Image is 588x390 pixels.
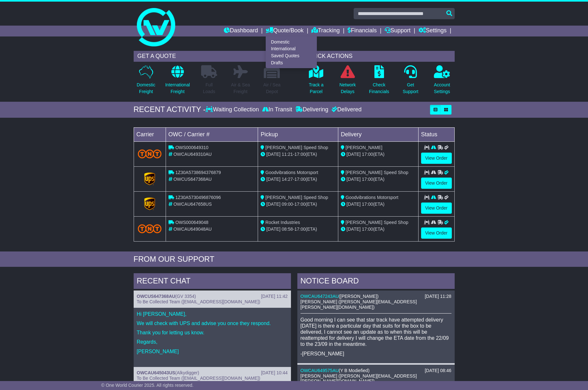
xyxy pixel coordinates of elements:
[311,26,340,36] a: Tracking
[265,145,328,150] span: [PERSON_NAME] Speed Shop
[434,65,451,99] a: AccountSettings
[301,299,417,310] span: [PERSON_NAME] ([PERSON_NAME][EMAIL_ADDRESS][PERSON_NAME][DOMAIN_NAME])
[265,220,300,225] span: Rocket Industries
[173,227,212,232] span: OWCAU649048AU
[173,177,212,182] span: OWCUS647368AU
[341,226,416,233] div: (ETA)
[266,152,280,157] span: [DATE]
[266,227,280,232] span: [DATE]
[348,26,377,36] a: Financials
[282,227,293,232] span: 08:58
[282,177,293,182] span: 14:27
[282,152,293,157] span: 11:21
[261,106,294,113] div: In Transit
[144,172,155,185] img: GetCarrierServiceLogo
[137,294,176,299] a: OWCUS647368AU
[175,170,221,175] span: 1Z30A5738694376879
[339,65,356,99] a: NetworkDelays
[134,105,206,114] div: RECENT ACTIVITY -
[301,294,451,299] div: ( )
[134,127,166,141] td: Carrier
[346,195,398,200] span: Goodvibrations Motorsport
[165,65,190,99] a: InternationalFreight
[362,202,373,207] span: 17:00
[421,153,452,164] a: View Order
[173,152,212,157] span: OWCAU649310AU
[347,152,361,157] span: [DATE]
[137,348,288,354] p: [PERSON_NAME]
[294,177,306,182] span: 17:00
[137,294,288,299] div: ( )
[261,176,335,183] div: - (ETA)
[301,368,339,373] a: OWCAU649575AU
[137,339,288,345] p: Regards,
[425,368,451,373] div: [DATE] 08:46
[421,178,452,189] a: View Order
[403,82,418,95] p: Get Support
[137,376,260,381] span: To Be Collected Team ([EMAIL_ADDRESS][DOMAIN_NAME])
[137,370,176,375] a: OWCAU645043US
[369,65,389,99] a: CheckFinancials
[261,370,287,376] div: [DATE] 10:44
[138,224,162,233] img: TNT_Domestic.png
[294,106,330,113] div: Delivering
[347,227,361,232] span: [DATE]
[175,145,208,150] span: OWS000649310
[266,38,317,45] a: Domestic
[341,201,416,208] div: (ETA)
[138,149,162,158] img: TNT_Domestic.png
[165,82,190,95] p: International Freight
[421,203,452,214] a: View Order
[134,273,291,291] div: RECENT CHAT
[362,152,373,157] span: 17:00
[301,317,451,347] p: Good morning I can see that star track have attempted delivery [DATE] is there a particular day t...
[304,51,455,62] div: QUICK ACTIONS
[338,127,418,141] td: Delivery
[425,294,451,299] div: [DATE] 11:28
[282,202,293,207] span: 09:00
[301,368,451,373] div: ( )
[347,177,361,182] span: [DATE]
[309,82,324,95] p: Track a Parcel
[421,227,452,239] a: View Order
[263,82,281,95] p: Air / Sea Depot
[369,82,389,95] p: Check Financials
[175,220,208,225] span: OWS000649048
[137,311,288,317] p: Hi [PERSON_NAME],
[346,170,408,175] span: [PERSON_NAME] Speed Shop
[266,177,280,182] span: [DATE]
[137,82,155,95] p: Domestic Freight
[309,65,324,99] a: Track aParcel
[261,151,335,158] div: - (ETA)
[347,202,361,207] span: [DATE]
[137,299,260,304] span: To Be Collected Team ([EMAIL_ADDRESS][DOMAIN_NAME])
[339,82,356,95] p: Network Delays
[136,65,155,99] a: DomesticFreight
[434,82,450,95] p: Account Settings
[173,202,212,207] span: OWCAU647658US
[330,106,362,113] div: Delivered
[177,294,194,299] span: GV 3354
[134,51,285,62] div: GET A QUOTE
[175,195,221,200] span: 1Z30A5730496876096
[177,370,198,375] span: Alkydigger
[294,227,306,232] span: 17:00
[265,170,318,175] span: Goodvibrations Motorsport
[266,36,317,68] div: Quote/Book
[402,65,419,99] a: GetSupport
[346,220,408,225] span: [PERSON_NAME] Speed Shop
[206,106,260,113] div: Waiting Collection
[340,368,368,373] span: Y B Modiefied
[362,227,373,232] span: 17:00
[301,373,417,384] span: [PERSON_NAME] ([PERSON_NAME][EMAIL_ADDRESS][PERSON_NAME][DOMAIN_NAME])
[266,59,317,66] a: Drafts
[301,351,451,357] p: -[PERSON_NAME]
[385,26,411,36] a: Support
[266,202,280,207] span: [DATE]
[418,127,454,141] td: Status
[258,127,338,141] td: Pickup
[261,226,335,233] div: - (ETA)
[362,177,373,182] span: 17:00
[261,294,287,299] div: [DATE] 11:42
[224,26,258,36] a: Dashboard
